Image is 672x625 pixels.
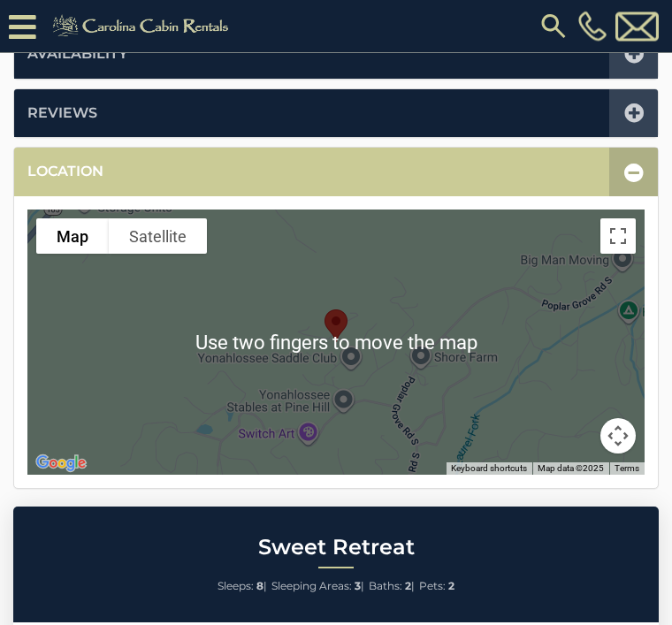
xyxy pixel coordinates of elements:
[18,537,654,560] h2: Sweet Retreat
[317,303,355,350] div: Sweet Retreat
[27,45,128,65] a: Availability
[369,575,415,598] li: |
[109,219,207,255] button: Show satellite imagery
[271,580,352,593] span: Sleeping Areas:
[355,580,361,593] strong: 3
[600,219,636,255] button: Toggle fullscreen view
[271,575,364,598] li: |
[36,219,109,255] button: Show street map
[32,453,90,476] img: Google
[405,580,411,593] strong: 2
[419,580,446,593] span: Pets:
[538,464,604,474] span: Map data ©2025
[256,580,263,593] strong: 8
[574,11,611,42] a: [PHONE_NUMBER]
[218,575,267,598] li: |
[538,11,569,42] img: search-regular.svg
[27,163,103,183] a: Location
[600,419,636,454] button: Map camera controls
[32,453,90,476] a: Open this area in Google Maps (opens a new window)
[451,463,527,476] button: Keyboard shortcuts
[27,104,97,125] a: Reviews
[615,464,639,474] a: Terms
[218,580,254,593] span: Sleeps:
[448,580,454,593] strong: 2
[45,12,241,41] img: Khaki-logo.png
[369,580,402,593] span: Baths:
